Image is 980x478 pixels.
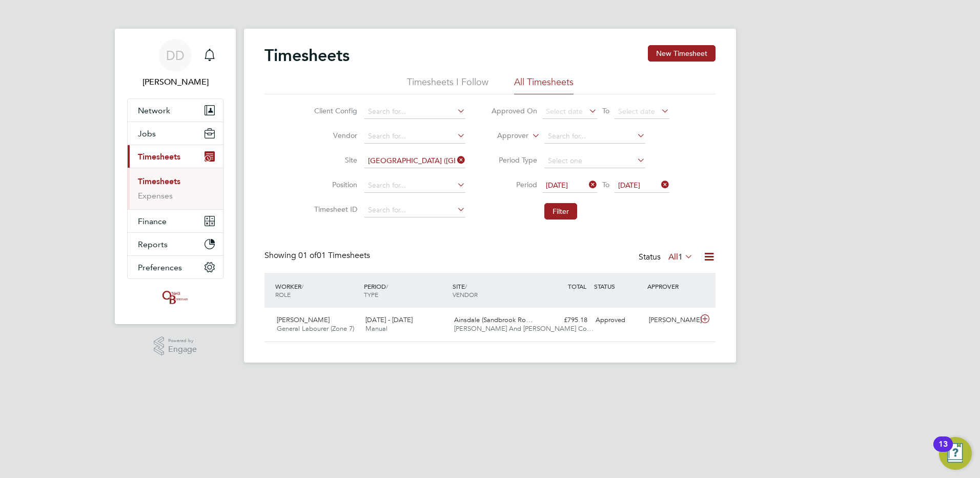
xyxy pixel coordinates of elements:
span: TOTAL [568,282,586,290]
div: STATUS [591,277,645,295]
div: 13 [938,444,948,457]
span: / [465,282,467,290]
div: SITE [450,277,539,304]
nav: Main navigation [115,29,236,324]
button: Reports [128,233,223,255]
span: Engage [168,345,197,354]
button: Finance [128,210,223,232]
span: Timesheets [138,152,180,162]
span: Dalia Dimitrova [127,76,223,88]
button: Network [128,99,223,122]
li: All Timesheets [514,76,574,94]
li: Timesheets I Follow [407,76,488,94]
span: [DATE] [618,181,640,190]
button: Timesheets [128,145,223,168]
span: To [599,178,612,191]
span: Manual [365,324,387,333]
div: [PERSON_NAME] [645,312,698,329]
img: oneillandbrennan-logo-retina.png [160,289,190,306]
label: All [668,252,693,262]
label: Period [491,180,537,189]
span: / [386,282,388,290]
a: Powered byEngage [154,336,197,356]
label: Client Config [311,106,357,115]
div: Approved [591,312,645,329]
input: Search for... [364,154,465,168]
div: Showing [264,250,372,261]
span: 01 of [298,250,317,261]
button: Open Resource Center, 13 new notifications [939,437,972,470]
span: General Labourer (Zone 7) [277,324,354,333]
span: Preferences [138,263,182,272]
button: Preferences [128,256,223,278]
span: Select date [546,107,583,116]
span: TYPE [364,290,378,298]
span: Select date [618,107,655,116]
input: Search for... [544,129,645,144]
span: DD [166,49,185,62]
span: [DATE] [546,181,568,190]
span: VENDOR [453,290,478,298]
span: ROLE [275,290,291,298]
input: Search for... [364,203,465,217]
span: [PERSON_NAME] And [PERSON_NAME] Co… [454,324,594,333]
span: Network [138,106,170,115]
span: Finance [138,216,167,226]
label: Approver [482,131,528,141]
input: Search for... [364,129,465,144]
div: PERIOD [361,277,450,304]
input: Search for... [364,178,465,193]
input: Search for... [364,105,465,119]
span: Ainsdale (Sandbrook Ro… [454,315,533,324]
label: Approved On [491,106,537,115]
span: Reports [138,240,168,249]
a: Go to home page [127,289,223,306]
a: DD[PERSON_NAME] [127,39,223,88]
label: Site [311,155,357,165]
label: Vendor [311,131,357,140]
div: Status [639,250,695,265]
div: APPROVER [645,277,698,295]
div: Timesheets [128,168,223,209]
span: 1 [678,252,683,262]
div: WORKER [273,277,361,304]
label: Timesheet ID [311,205,357,214]
button: Filter [544,203,577,220]
button: New Timesheet [648,45,716,62]
a: Expenses [138,191,173,201]
span: [DATE] - [DATE] [365,315,413,324]
input: Select one [544,154,645,168]
span: Jobs [138,129,156,138]
label: Position [311,180,357,189]
button: Jobs [128,122,223,145]
a: Timesheets [138,176,180,186]
span: / [301,282,303,290]
span: 01 Timesheets [298,250,370,261]
label: Period Type [491,155,537,165]
h2: Timesheets [264,45,350,66]
span: To [599,104,612,117]
div: £795.18 [538,312,591,329]
span: Powered by [168,336,197,345]
span: [PERSON_NAME] [277,315,330,324]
